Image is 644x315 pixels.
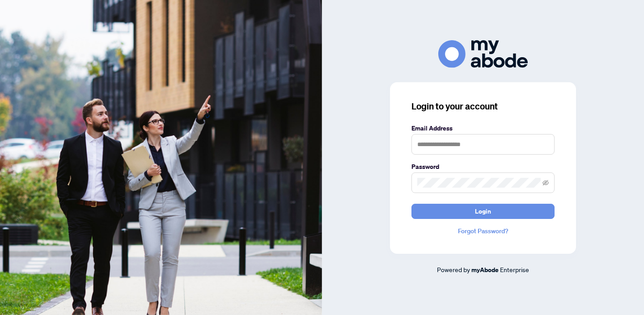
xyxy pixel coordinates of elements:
[411,100,555,113] h3: Login to your account
[542,180,549,186] span: eye-invisible
[437,265,470,273] span: Powered by
[411,204,555,219] button: Login
[438,40,528,67] img: ma-logo
[500,265,529,273] span: Enterprise
[411,162,555,172] label: Password
[475,204,491,218] span: Login
[411,226,555,236] a: Forgot Password?
[471,265,499,275] a: myAbode
[411,123,555,133] label: Email Address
